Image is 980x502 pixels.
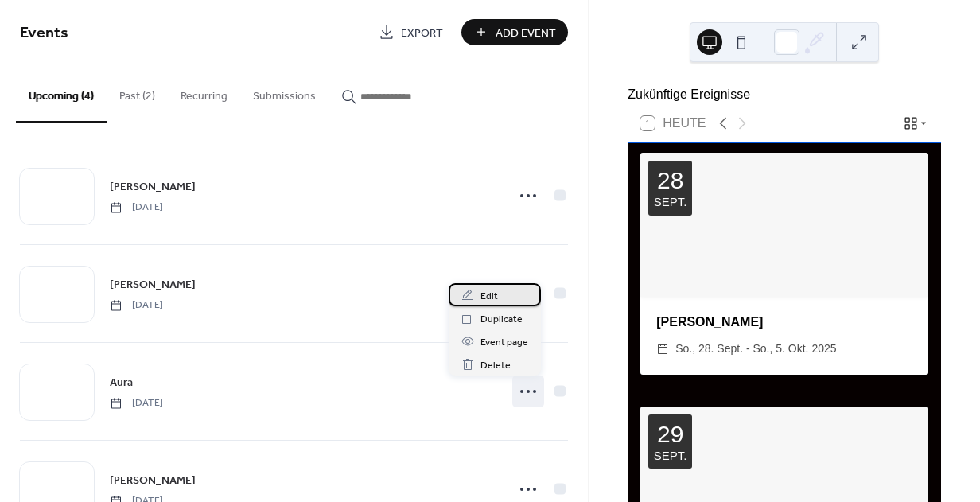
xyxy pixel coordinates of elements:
[110,471,196,489] a: [PERSON_NAME]
[110,373,133,391] a: Aura
[657,422,683,446] div: 29
[656,340,669,359] div: ​
[110,200,163,215] span: [DATE]
[110,275,196,294] a: [PERSON_NAME]
[110,298,163,313] span: [DATE]
[675,340,836,359] span: So., 28. Sept. - So., 5. Okt. 2025
[367,19,455,45] a: Export
[480,311,523,328] span: Duplicate
[110,396,163,411] span: [DATE]
[461,19,568,45] button: Add Event
[628,85,941,104] div: Zukünftige Ereignisse
[110,375,133,391] span: Aura
[657,169,683,193] div: 28
[496,25,556,41] span: Add Event
[640,313,928,332] div: [PERSON_NAME]
[110,473,196,489] span: [PERSON_NAME]
[480,288,498,305] span: Edit
[16,64,107,123] button: Upcoming (4)
[110,177,196,196] a: [PERSON_NAME]
[654,196,687,208] div: Sept.
[480,334,528,351] span: Event page
[110,277,196,294] span: [PERSON_NAME]
[20,18,68,49] span: Events
[480,357,511,374] span: Delete
[168,64,240,121] button: Recurring
[107,64,168,121] button: Past (2)
[110,179,196,196] span: [PERSON_NAME]
[401,25,443,41] span: Export
[654,449,687,461] div: Sept.
[240,64,329,121] button: Submissions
